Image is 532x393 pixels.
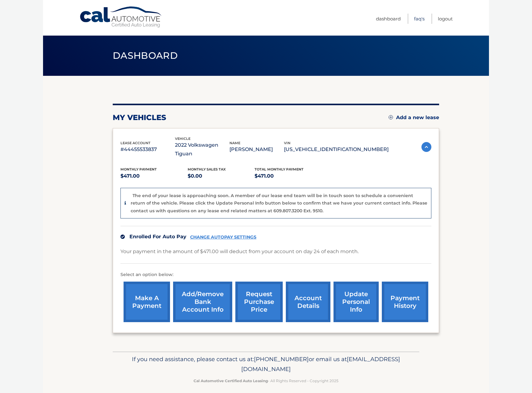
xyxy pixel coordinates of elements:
[173,282,232,322] a: Add/Remove bank account info
[229,145,284,154] p: [PERSON_NAME]
[389,115,393,119] img: add.svg
[117,378,415,384] p: - All Rights Reserved - Copyright 2025
[286,282,330,322] a: account details
[175,141,229,158] p: 2022 Volkswagen Tiguan
[113,50,178,61] span: Dashboard
[124,282,170,322] a: make a payment
[255,172,322,180] p: $471.00
[188,167,226,171] span: Monthly sales Tax
[188,172,255,180] p: $0.00
[334,282,379,322] a: update personal info
[421,142,431,152] img: accordion-active.svg
[255,167,303,171] span: Total Monthly Payment
[229,141,240,145] span: name
[284,145,389,154] p: [US_VEHICLE_IDENTIFICATION_NUMBER]
[414,14,425,24] a: FAQ's
[284,141,290,145] span: vin
[194,378,268,383] strong: Cal Automotive Certified Auto Leasing
[438,14,453,24] a: Logout
[389,114,439,121] a: Add a new lease
[120,145,175,154] p: #44455533837
[254,356,309,363] span: [PHONE_NUMBER]
[120,247,359,256] p: Your payment in the amount of $471.00 will deduct from your account on day 24 of each month.
[120,141,150,145] span: lease account
[190,235,256,240] a: CHANGE AUTOPAY SETTINGS
[113,113,166,122] h2: my vehicles
[241,356,400,373] span: [EMAIL_ADDRESS][DOMAIN_NAME]
[120,271,431,279] p: Select an option below:
[117,354,415,374] p: If you need assistance, please contact us at: or email us at
[120,235,125,239] img: check.svg
[382,282,428,322] a: payment history
[376,14,401,24] a: Dashboard
[120,167,157,171] span: Monthly Payment
[79,6,163,28] a: Cal Automotive
[235,282,283,322] a: request purchase price
[129,234,186,240] span: Enrolled For Auto Pay
[120,172,188,180] p: $471.00
[175,136,190,141] span: vehicle
[131,193,427,214] p: The end of your lease is approaching soon. A member of our lease end team will be in touch soon t...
